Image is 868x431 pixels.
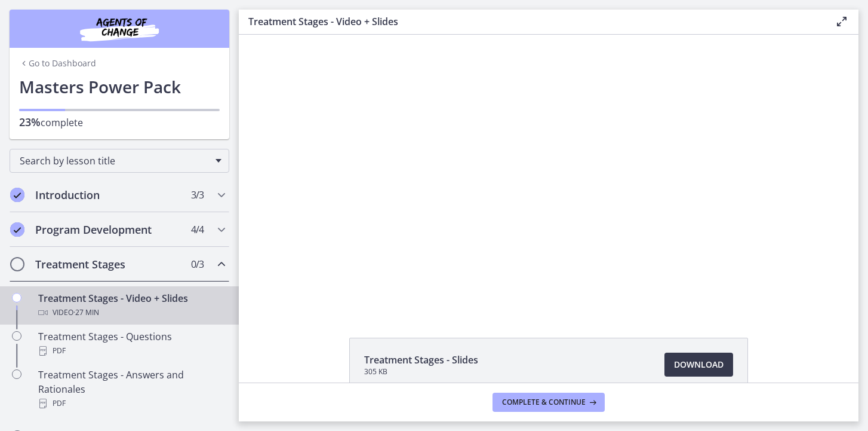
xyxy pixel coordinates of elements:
img: Agents of Change [48,14,191,43]
span: Complete & continue [502,398,586,407]
h2: Treatment Stages [35,257,181,271]
div: Video [38,305,224,320]
i: Completed [10,188,24,202]
a: Go to Dashboard [19,57,96,69]
span: 0 / 3 [191,257,204,271]
a: Download [664,353,733,377]
iframe: Video Lesson [239,35,858,310]
div: Search by lesson title [10,149,229,173]
span: Treatment Stages - Slides [364,353,478,367]
span: 4 / 4 [191,222,204,237]
p: complete [19,115,220,130]
h1: Masters Power Pack [19,74,220,99]
span: · 27 min [73,305,99,320]
div: PDF [38,396,224,411]
i: Completed [10,222,24,237]
button: Complete & continue [493,393,605,412]
span: 3 / 3 [191,188,204,202]
h2: Program Development [35,222,181,237]
span: Download [674,357,724,372]
div: Treatment Stages - Answers and Rationales [38,368,224,411]
span: 305 KB [364,367,478,377]
span: 23% [19,115,41,129]
div: Treatment Stages - Questions [38,329,224,358]
div: PDF [38,344,224,358]
span: Search by lesson title [20,154,210,167]
h3: Treatment Stages - Video + Slides [248,14,815,29]
div: Treatment Stages - Video + Slides [38,291,224,320]
h2: Introduction [35,188,181,202]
